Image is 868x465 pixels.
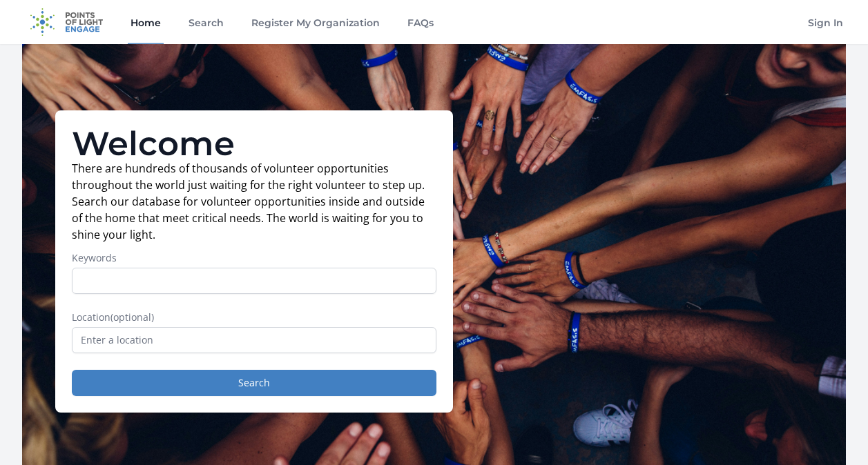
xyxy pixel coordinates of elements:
p: There are hundreds of thousands of volunteer opportunities throughout the world just waiting for ... [72,160,436,243]
button: Search [72,370,436,396]
span: (optional) [110,310,154,324]
label: Location [72,310,436,324]
input: Enter a location [72,327,436,353]
label: Keywords [72,251,436,265]
h1: Welcome [72,127,436,160]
